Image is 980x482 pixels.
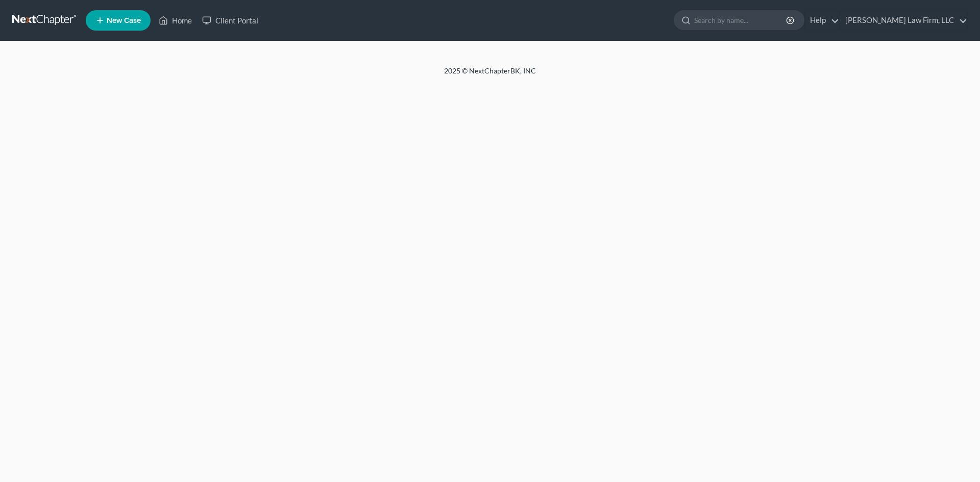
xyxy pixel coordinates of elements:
[199,66,781,84] div: 2025 © NextChapterBK, INC
[840,11,967,30] a: [PERSON_NAME] Law Firm, LLC
[197,11,263,30] a: Client Portal
[805,11,839,30] a: Help
[154,11,197,30] a: Home
[107,17,141,24] span: New Case
[694,11,788,30] input: Search by name...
